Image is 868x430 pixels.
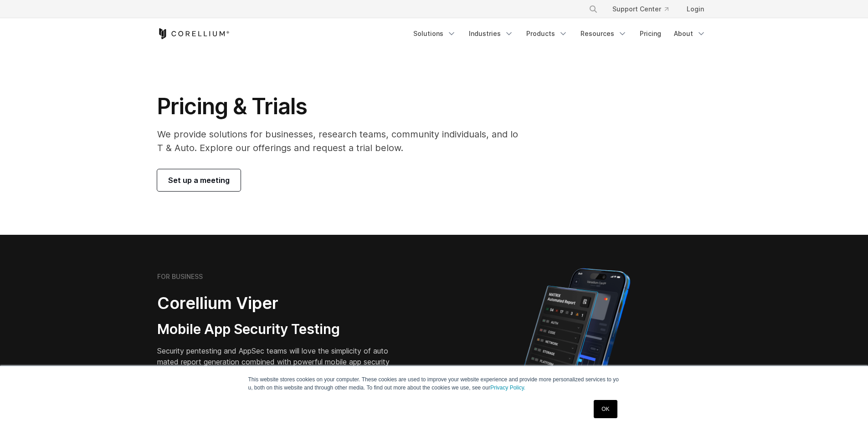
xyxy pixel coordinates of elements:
h6: FOR BUSINESS [157,273,203,281]
a: Support Center [605,1,676,17]
a: Industries [463,25,519,42]
img: Corellium MATRIX automated report on iPhone showing app vulnerability test results across securit... [508,264,646,423]
p: We provide solutions for businesses, research teams, community individuals, and IoT & Auto. Explo... [157,127,520,155]
p: Security pentesting and AppSec teams will love the simplicity of automated report generation comb... [157,345,390,378]
a: Privacy Policy. [490,384,525,391]
a: OK [594,400,617,418]
a: Corellium Home [157,28,230,39]
a: About [668,25,711,42]
h2: Corellium Viper [157,293,390,314]
h3: Mobile App Security Testing [157,321,390,338]
div: Navigation Menu [408,25,711,42]
p: This website stores cookies on your computer. These cookies are used to improve your website expe... [248,375,620,392]
div: Navigation Menu [578,1,711,17]
a: Login [679,1,711,17]
a: Set up a meeting [157,169,241,191]
span: Set up a meeting [168,175,230,186]
a: Pricing [634,25,667,42]
a: Solutions [408,25,462,42]
a: Resources [575,25,632,42]
button: Search [585,1,601,17]
a: Products [521,25,573,42]
h1: Pricing & Trials [157,93,520,120]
